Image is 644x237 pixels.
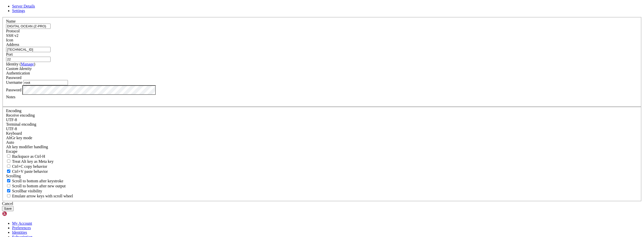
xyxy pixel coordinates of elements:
[7,170,10,173] input: Ctrl+V paste behavior
[6,164,47,169] label: Ctrl-C copies if true, send ^C to host if false. Ctrl-Shift-C sends ^C to host if true, copies if...
[6,29,20,33] label: Protocol
[6,33,18,38] span: SSH v2
[12,179,63,183] span: Scroll to bottom after keystroke
[7,165,10,168] input: Ctrl+C copy behavior
[6,145,48,149] label: Controls how the Alt key is handled. Escape: Send an ESC prefix. 8-Bit: Add 128 to the typed char...
[6,19,16,23] label: Name
[6,149,17,153] span: Escape
[7,154,10,158] input: Backspace as Ctrl-H
[7,184,10,187] input: Scroll to bottom after new output
[6,174,21,178] label: Scrolling
[6,136,32,140] label: Set the expected encoding for data received from the host. If the encodings do not match, visual ...
[6,57,51,62] input: Port Number
[12,194,73,198] span: Emulate arrow keys with scroll wheel
[2,206,14,211] button: Save
[12,230,27,234] a: Identities
[6,62,35,66] label: Identity
[23,80,68,85] input: Login Username
[6,88,21,92] label: Password
[6,52,13,56] label: Port
[12,189,42,193] span: Scrollbar visibility
[12,4,35,8] a: Server Details
[7,160,10,163] input: Treat Alt key as Meta key
[6,122,36,126] label: The default terminal encoding. ISO-2022 enables character map translations (like graphics maps). ...
[6,118,638,122] div: UTF-8
[12,221,32,225] a: My Account
[7,179,10,182] input: Scroll to bottom after keystroke
[6,75,638,80] div: Password
[6,109,21,113] label: Encoding
[7,189,10,192] input: Scrollbar visibility
[6,169,48,174] label: Ctrl+V pastes if true, sends ^V to host if false. Ctrl+Shift+V sends ^V to host if true, pastes i...
[21,62,34,66] a: Manage
[6,95,15,99] label: Notes
[6,47,51,52] input: Host Name or IP
[6,140,638,145] div: Auto
[6,33,638,38] div: SSH v2
[6,66,32,71] i: Custom Identity
[6,24,51,29] input: Server Name
[6,159,54,164] label: Whether the Alt key acts as a Meta key or as a distinct Alt key.
[12,154,45,159] span: Backspace as Ctrl-H
[6,189,42,193] label: The vertical scrollbar mode.
[6,131,22,135] label: Keyboard
[12,226,31,230] a: Preferences
[6,75,21,80] span: Password
[6,127,638,131] div: UTF-8
[12,9,25,13] a: Settings
[7,194,10,197] input: Emulate arrow keys with scroll wheel
[12,164,47,169] span: Ctrl+C copy behavior
[6,154,45,159] label: If true, the backspace should send BS ('\x08', aka ^H). Otherwise the backspace key should send '...
[6,80,22,85] label: Username
[6,42,19,47] label: Address
[12,169,48,174] span: Ctrl+V paste behavior
[6,140,14,144] span: Auto
[6,184,66,188] label: Scroll to bottom after new output.
[12,184,66,188] span: Scroll to bottom after new output
[6,127,17,131] span: UTF-8
[20,62,35,66] span: ( )
[6,66,638,71] div: Custom Identity
[6,113,35,117] label: Set the expected encoding for data received from the host. If the encodings do not match, visual ...
[12,159,54,164] span: Treat Alt key as Meta key
[2,211,31,216] img: Shellngn
[2,201,642,206] div: Cancel
[6,38,13,42] label: Icon
[6,71,30,75] label: Authentication
[6,179,63,183] label: Whether to scroll to the bottom on any keystroke.
[6,149,638,154] div: Escape
[6,118,17,122] span: UTF-8
[6,194,73,198] label: When using the alternative screen buffer, and DECCKM (Application Cursor Keys) is active, mouse w...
